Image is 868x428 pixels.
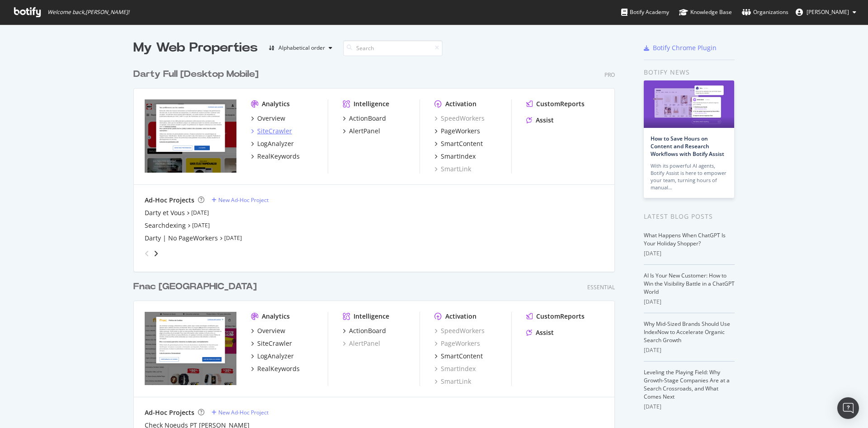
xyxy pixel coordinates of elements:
[644,249,735,258] div: [DATE]
[343,326,386,335] a: ActionBoard
[644,67,735,77] div: Botify news
[145,99,236,173] img: www.darty.com/
[536,312,585,321] div: CustomReports
[251,127,292,136] a: SiteCrawler
[434,364,476,373] a: SmartIndex
[251,326,285,335] a: Overview
[526,328,554,337] a: Assist
[24,24,102,31] div: Domaine: [DOMAIN_NAME]
[644,403,735,411] div: [DATE]
[644,272,735,296] a: AI Is Your New Customer: How to Win the Visibility Battle in a ChatGPT World
[653,43,717,52] div: Botify Chrome Plugin
[145,196,194,205] div: Ad-Hoc Projects
[343,114,386,123] a: ActionBoard
[434,326,485,335] a: SpeedWorkers
[47,53,70,59] div: Domaine
[47,9,129,16] span: Welcome back, [PERSON_NAME] !
[434,114,485,123] a: SpeedWorkers
[343,40,443,56] input: Search
[141,246,153,261] div: angle-left
[145,208,185,217] a: Darty et Vous
[145,234,218,243] a: Darty | No PageWorkers
[343,339,380,348] a: AlertPanel
[257,326,285,335] div: Overview
[434,352,483,361] a: SmartContent
[434,165,471,174] a: SmartLink
[788,5,863,19] button: [PERSON_NAME]
[224,234,242,242] a: [DATE]
[644,212,735,221] div: Latest Blog Posts
[265,41,336,55] button: Alphabetical order
[212,409,269,416] a: New Ad-Hoc Project
[251,339,292,348] a: SiteCrawler
[251,152,300,161] a: RealKeywords
[354,312,389,321] div: Intelligence
[278,45,325,51] div: Alphabetical order
[114,53,137,59] div: Mots-clés
[837,397,859,419] div: Open Intercom Messenger
[145,408,194,417] div: Ad-Hoc Projects
[742,8,788,17] div: Organizations
[251,114,285,123] a: Overview
[536,328,554,337] div: Assist
[145,312,236,385] img: www.fnac.pt
[153,249,159,258] div: angle-right
[441,139,483,148] div: SmartContent
[526,99,585,108] a: CustomReports
[644,43,717,52] a: Botify Chrome Plugin
[445,99,476,108] div: Activation
[145,221,186,230] a: Searchdexing
[262,99,290,108] div: Analytics
[651,162,727,191] div: With its powerful AI agents, Botify Assist is here to empower your team, turning hours of manual…
[644,368,730,400] a: Leveling the Playing Field: Why Growth-Stage Companies Are at a Search Crossroads, and What Comes...
[25,14,44,22] div: v 4.0.25
[133,39,258,57] div: My Web Properties
[349,127,380,136] div: AlertPanel
[133,280,257,293] div: Fnac [GEOGRAPHIC_DATA]
[526,312,585,321] a: CustomReports
[604,71,615,79] div: Pro
[257,152,300,161] div: RealKeywords
[257,339,292,348] div: SiteCrawler
[445,312,476,321] div: Activation
[441,352,483,361] div: SmartContent
[441,152,476,161] div: SmartIndex
[536,116,554,125] div: Assist
[434,339,480,348] a: PageWorkers
[14,14,22,22] img: logo_orange.svg
[526,116,554,125] a: Assist
[218,196,269,204] div: New Ad-Hoc Project
[679,8,732,17] div: Knowledge Base
[257,139,294,148] div: LogAnalyzer
[218,409,269,416] div: New Ad-Hoc Project
[434,127,480,136] a: PageWorkers
[191,209,209,216] a: [DATE]
[434,377,471,386] a: SmartLink
[587,283,615,291] div: Essential
[104,52,111,60] img: tab_keywords_by_traffic_grey.svg
[257,114,285,123] div: Overview
[251,352,294,361] a: LogAnalyzer
[441,127,480,136] div: PageWorkers
[212,196,269,204] a: New Ad-Hoc Project
[434,139,483,148] a: SmartContent
[621,8,669,17] div: Botify Academy
[133,68,262,81] a: Darty Full [Desktop Mobile]
[644,80,734,128] img: How to Save Hours on Content and Research Workflows with Botify Assist
[38,52,45,60] img: tab_domain_overview_orange.svg
[251,139,294,148] a: LogAnalyzer
[434,152,476,161] a: SmartIndex
[257,352,294,361] div: LogAnalyzer
[644,298,735,306] div: [DATE]
[133,68,259,81] div: Darty Full [Desktop Mobile]
[354,99,389,108] div: Intelligence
